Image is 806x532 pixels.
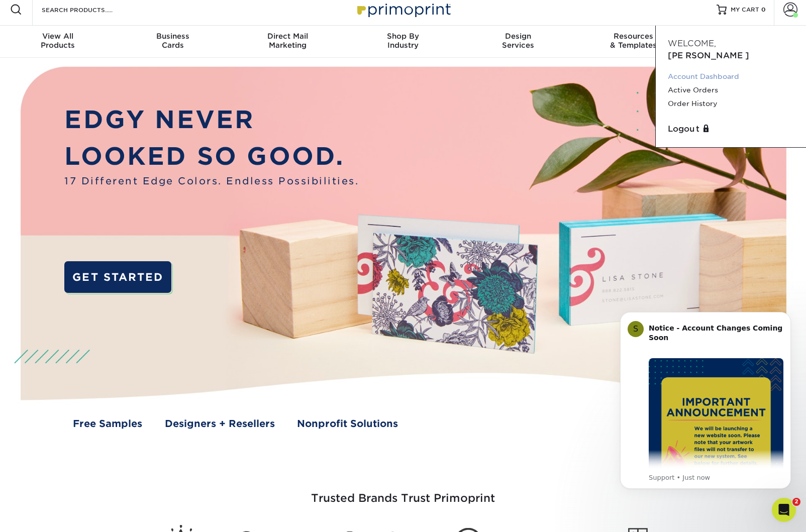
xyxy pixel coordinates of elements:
[668,123,794,135] a: Logout
[772,498,796,522] iframe: Intercom live chat
[73,417,142,432] a: Free Samples
[668,51,749,60] span: [PERSON_NAME]
[576,32,691,50] div: & Templates
[668,70,794,83] a: Account Dashboard
[668,97,794,111] a: Order History
[41,4,139,16] input: SEARCH PRODUCTS.....
[576,26,691,58] a: Resources& Templates
[230,32,345,50] div: Marketing
[792,498,800,506] span: 2
[64,174,359,189] span: 17 Different Edge Colors. Endless Possibilities.
[230,32,345,41] span: Direct Mail
[64,138,359,174] p: LOOKED SO GOOD.
[605,297,806,505] iframe: Intercom notifications message
[461,32,576,41] span: Design
[761,6,766,13] span: 0
[165,417,275,432] a: Designers + Resellers
[115,32,230,41] span: Business
[576,32,691,41] span: Resources
[345,32,460,50] div: Industry
[461,26,576,58] a: DesignServices
[668,39,716,48] span: Welcome,
[230,26,345,58] a: Direct MailMarketing
[297,417,398,432] a: Nonprofit Solutions
[64,261,171,293] a: GET STARTED
[731,6,759,14] span: MY CART
[668,83,794,97] a: Active Orders
[345,32,460,41] span: Shop By
[3,501,85,528] iframe: Google Customer Reviews
[115,32,230,50] div: Cards
[64,101,359,138] p: EDGY NEVER
[461,32,576,50] div: Services
[115,26,230,58] a: BusinessCards
[345,26,460,58] a: Shop ByIndustry
[109,468,697,517] h3: Trusted Brands Trust Primoprint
